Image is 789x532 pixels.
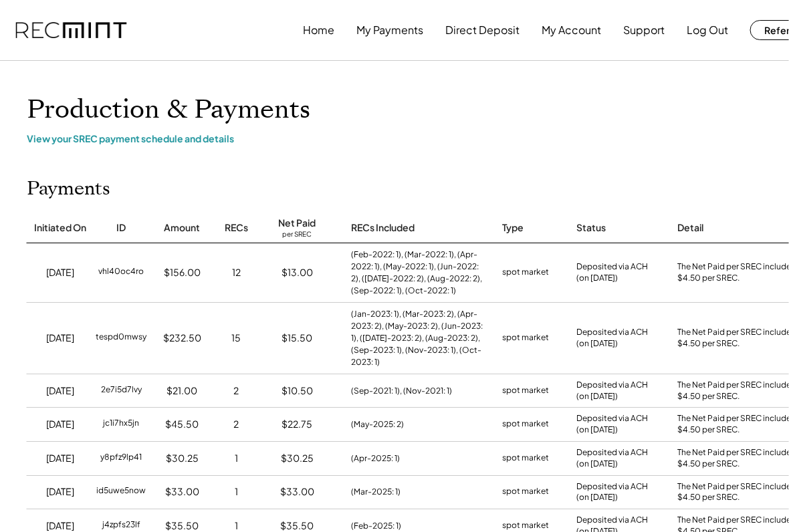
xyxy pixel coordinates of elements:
div: 1 [235,452,238,465]
div: $33.00 [165,485,199,499]
button: My Payments [356,17,423,43]
div: $156.00 [164,266,201,279]
div: Detail [677,221,703,235]
div: tespd0mwsy [96,331,147,345]
div: (May-2025: 2) [351,418,404,430]
div: (Mar-2025: 1) [351,486,401,498]
div: jc1i7hx5jn [104,418,140,431]
div: [DATE] [47,384,75,398]
div: $232.50 [163,331,201,345]
div: (Feb-2022: 1), (Mar-2022: 1), (Apr-2022: 1), (May-2022: 1), (Jun-2022: 2), ([DATE]-2022: 2), (Aug... [351,249,489,297]
div: RECs [225,221,248,235]
div: [DATE] [47,418,75,431]
button: Direct Deposit [445,17,520,43]
div: per SREC [283,230,312,240]
button: Support [623,17,665,43]
div: 2e7i5d7lvy [101,384,142,398]
button: Log Out [687,17,728,43]
div: spot market [502,452,549,465]
div: (Jan-2023: 1), (Mar-2023: 2), (Apr-2023: 2), (May-2023: 2), (Jun-2023: 1), ([DATE]-2023: 2), (Aug... [351,308,489,368]
div: id5uwe5now [97,485,146,499]
div: Net Paid [279,217,316,230]
div: Deposited via ACH (on [DATE]) [576,447,648,470]
h2: Payments [27,178,110,201]
div: [DATE] [47,452,75,465]
div: 12 [232,266,241,279]
div: spot market [502,331,549,345]
div: Amount [164,221,201,235]
div: Deposited via ACH (on [DATE]) [576,413,648,436]
div: RECs Included [351,221,415,235]
div: [DATE] [47,266,75,279]
div: 2 [234,418,239,431]
div: [DATE] [47,485,75,499]
div: 2 [234,384,239,398]
div: vhl40oc4ro [99,266,144,279]
div: 15 [232,331,241,345]
div: spot market [502,485,549,499]
div: spot market [502,418,549,431]
div: Deposited via ACH (on [DATE]) [576,481,648,504]
div: [DATE] [47,331,75,345]
div: Deposited via ACH (on [DATE]) [576,261,648,284]
div: $15.50 [282,331,313,345]
button: Home [303,17,334,43]
div: Status [576,221,606,235]
div: (Sep-2021: 1), (Nov-2021: 1) [351,385,452,397]
div: $13.00 [281,266,313,279]
div: 1 [235,485,238,499]
div: spot market [502,384,549,398]
div: ID [117,221,126,235]
img: recmint-logotype%403x.png [16,22,127,39]
div: $45.50 [166,418,199,431]
div: (Apr-2025: 1) [351,452,400,464]
div: $22.75 [282,418,313,431]
div: Deposited via ACH (on [DATE]) [576,327,648,350]
div: Deposited via ACH (on [DATE]) [576,380,648,402]
div: $30.25 [281,452,314,465]
div: $30.25 [166,452,199,465]
div: y8pfz9lp41 [101,452,142,465]
div: Initiated On [35,221,87,235]
div: (Feb-2025: 1) [351,520,401,532]
div: $21.00 [167,384,198,398]
div: Type [502,221,524,235]
div: spot market [502,266,549,279]
div: $33.00 [280,485,314,499]
div: $10.50 [281,384,313,398]
button: My Account [542,17,601,43]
